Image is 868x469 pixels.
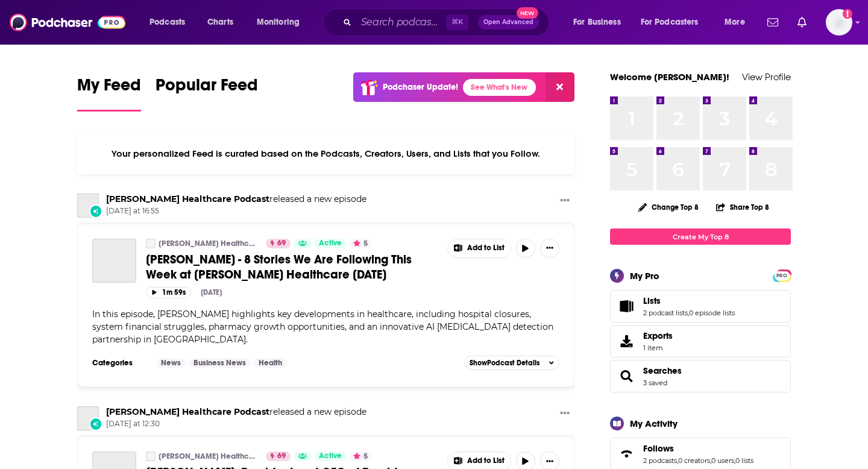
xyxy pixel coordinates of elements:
[643,365,682,376] a: Searches
[540,239,559,258] button: Show More Button
[643,379,667,387] a: 3 saved
[677,456,678,465] span: ,
[610,325,791,357] a: Exports
[106,406,269,417] a: Becker’s Healthcare Podcast
[106,194,269,204] a: Becker’s Healthcare Podcast
[383,82,458,92] p: Podchaser Update!
[711,456,734,465] a: 0 users
[716,13,760,32] button: open menu
[517,7,538,19] span: New
[77,133,574,174] div: Your personalized Feed is curated based on the Podcasts, Creators, Users, and Lists that you Follow.
[643,344,673,352] span: 1 item
[146,452,156,461] a: Becker’s Healthcare Podcast
[106,194,366,205] h3: released a new episode
[614,298,638,315] a: Lists
[92,239,136,283] a: Scott Becker - 8 Stories We Are Following This Week at Becker's Healthcare 8-26-25
[610,360,791,392] span: Searches
[715,195,770,219] button: Share Top 8
[207,14,233,31] span: Charts
[643,330,673,341] span: Exports
[146,287,191,298] button: 1m 59s
[467,244,505,253] span: Add to List
[775,271,789,280] a: PRO
[763,12,783,33] a: Show notifications dropdown
[189,358,251,368] a: Business News
[350,452,371,461] button: 5
[159,239,258,248] a: [PERSON_NAME] Healthcare Podcast
[555,194,574,209] button: Show More Button
[631,200,706,215] button: Change Top 8
[92,358,146,368] h3: Categories
[643,309,688,317] a: 2 podcast lists
[149,14,185,31] span: Podcasts
[146,252,412,282] span: [PERSON_NAME] - 8 Stories We Are Following This Week at [PERSON_NAME] Healthcare [DATE]
[266,452,291,461] a: 69
[319,238,342,250] span: Active
[826,9,852,36] img: User Profile
[356,13,446,32] input: Search podcasts, credits, & more...
[141,13,201,32] button: open menu
[77,75,141,102] span: My Feed
[92,309,553,345] span: In this episode, [PERSON_NAME] highlights key developments in healthcare, including hospital clos...
[200,13,241,32] a: Charts
[610,228,791,245] a: Create My Top 8
[335,8,561,36] div: Search podcasts, credits, & more...
[573,14,621,31] span: For Business
[826,9,852,36] button: Show profile menu
[689,309,735,317] a: 0 episode lists
[463,79,536,96] a: See What's New
[470,359,539,367] span: Show Podcast Details
[610,290,791,323] span: Lists
[643,295,661,306] span: Lists
[467,456,505,465] span: Add to List
[710,456,711,465] span: ,
[254,358,287,368] a: Health
[156,75,258,112] a: Popular Feed
[614,445,638,462] a: Follows
[314,239,347,248] a: Active
[350,239,371,248] button: 5
[314,452,347,461] a: Active
[630,418,678,429] div: My Activity
[201,288,222,297] div: [DATE]
[614,368,638,385] a: Searches
[106,419,366,429] span: [DATE] at 12:30
[77,75,141,112] a: My Feed
[793,12,811,33] a: Show notifications dropdown
[610,71,729,83] a: Welcome [PERSON_NAME]!
[734,456,735,465] span: ,
[725,14,745,31] span: More
[643,443,674,454] span: Follows
[257,14,300,31] span: Monitoring
[146,239,156,248] a: Becker’s Healthcare Podcast
[826,9,852,36] span: Logged in as notablypr2
[633,13,716,32] button: open menu
[614,333,638,350] span: Exports
[319,450,342,462] span: Active
[565,13,636,32] button: open menu
[266,239,291,248] a: 69
[77,194,99,218] a: Becker’s Healthcare Podcast
[156,75,258,102] span: Popular Feed
[156,358,186,368] a: News
[688,309,689,317] span: ,
[678,456,710,465] a: 0 creators
[775,271,789,280] span: PRO
[641,14,699,31] span: For Podcasters
[448,239,511,257] button: Show More Button
[643,443,753,454] a: Follows
[555,406,574,421] button: Show More Button
[478,15,539,30] button: Open AdvancedNew
[106,406,366,418] h3: released a new episode
[464,356,559,370] button: ShowPodcast Details
[446,14,468,30] span: ⌘ K
[277,450,286,462] span: 69
[630,270,659,282] div: My Pro
[106,206,366,216] span: [DATE] at 16:55
[735,456,753,465] a: 0 lists
[89,204,102,218] div: New Episode
[10,11,125,34] img: Podchaser - Follow, Share and Rate Podcasts
[643,295,735,306] a: Lists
